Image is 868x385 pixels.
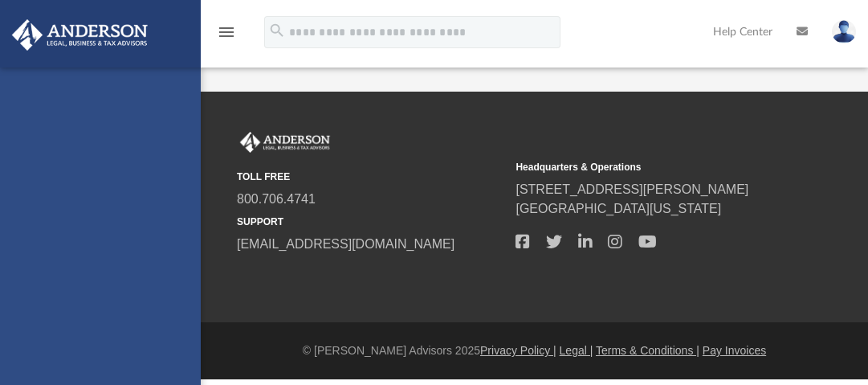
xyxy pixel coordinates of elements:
[201,342,868,359] div: © [PERSON_NAME] Advisors 2025
[237,132,333,153] img: Anderson Advisors Platinum Portal
[237,192,316,206] a: 800.706.4741
[480,344,556,357] a: Privacy Policy |
[560,344,593,357] a: Legal |
[516,182,748,196] a: [STREET_ADDRESS][PERSON_NAME]
[237,170,504,184] small: TOLL FREE
[596,344,699,357] a: Terms & Conditions |
[516,202,721,215] a: [GEOGRAPHIC_DATA][US_STATE]
[703,344,766,357] a: Pay Invoices
[268,22,286,39] i: search
[217,31,236,42] a: menu
[237,237,454,251] a: [EMAIL_ADDRESS][DOMAIN_NAME]
[217,23,236,42] i: menu
[7,19,153,51] img: Anderson Advisors Platinum Portal
[832,20,856,43] img: User Pic
[516,160,783,174] small: Headquarters & Operations
[237,215,504,229] small: SUPPORT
